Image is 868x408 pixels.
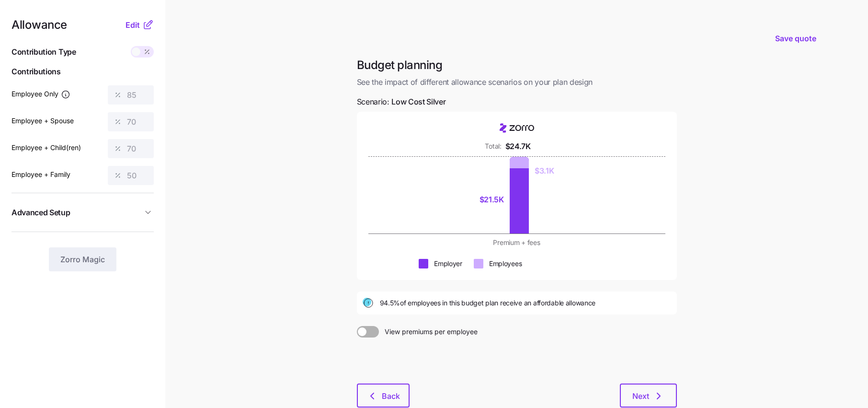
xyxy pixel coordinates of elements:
[620,384,677,408] button: Next
[11,19,67,31] span: Allowance
[399,238,635,247] div: Premium + fees
[485,141,501,151] div: Total:
[357,76,677,88] span: See the impact of different allowance scenarios on your plan design
[11,201,154,224] button: Advanced Setup
[11,169,70,180] label: Employee + Family
[357,384,410,408] button: Back
[767,25,824,52] button: Save quote
[11,207,70,219] span: Advanced Setup
[49,247,116,271] button: Zorro Magic
[480,194,504,206] div: $21.5K
[505,140,531,152] div: $24.7K
[60,254,105,265] span: Zorro Magic
[11,142,81,153] label: Employee + Child(ren)
[382,390,400,402] span: Back
[357,96,446,108] span: Scenario:
[126,19,142,31] button: Edit
[775,33,816,44] span: Save quote
[380,298,596,308] span: 94.5% of employees in this budget plan receive an affordable allowance
[11,116,74,126] label: Employee + Spouse
[632,390,649,402] span: Next
[434,259,462,268] div: Employer
[379,326,478,338] span: View premiums per employee
[489,259,522,268] div: Employees
[126,19,140,31] span: Edit
[11,66,154,78] span: Contributions
[357,58,677,72] h1: Budget planning
[535,165,554,177] div: $3.1K
[391,96,445,108] span: Low Cost Silver
[11,89,70,99] label: Employee Only
[11,46,76,58] span: Contribution Type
